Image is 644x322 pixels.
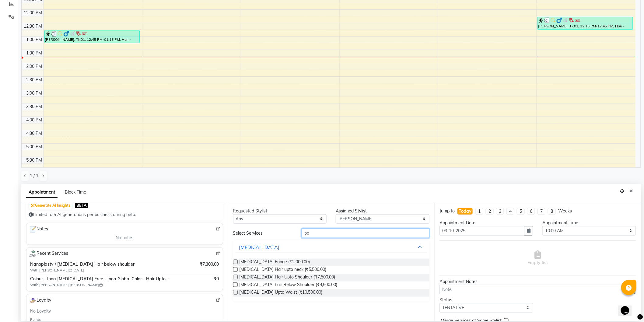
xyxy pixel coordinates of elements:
[239,243,280,251] div: [MEDICAL_DATA]
[527,208,535,215] li: 6
[23,23,44,30] div: 12:30 PM
[336,208,429,214] div: Assigned Stylist
[240,259,310,266] span: [MEDICAL_DATA] Fringe (₹2,000.00)
[25,144,44,150] div: 5:00 PM
[25,37,44,43] div: 1:00 PM
[25,77,44,83] div: 2:30 PM
[528,250,548,266] span: Empty list
[558,208,572,214] div: Weeks
[214,276,219,282] span: ₹0
[486,208,494,215] li: 2
[439,297,533,303] div: Status
[537,208,545,215] li: 7
[240,274,335,282] span: [MEDICAL_DATA] Hair Upto Shoulder (₹7,500.00)
[25,130,44,137] div: 4:30 PM
[29,226,48,233] span: Notes
[542,220,636,226] div: Appointment Time
[25,157,44,163] div: 5:30 PM
[439,220,533,226] div: Appointment Date
[26,187,58,198] span: Appointment
[506,208,514,215] li: 4
[25,117,44,123] div: 4:00 PM
[439,208,455,214] div: Jump to
[25,63,44,70] div: 2:00 PM
[229,230,297,236] div: Select Services
[29,250,68,257] span: Recent Services
[116,235,133,241] span: No notes
[30,261,172,268] span: Nanoplasty / [MEDICAL_DATA] Hair below shoulder
[75,202,88,208] span: BETA
[618,298,638,316] iframe: chat widget
[517,208,525,215] li: 5
[29,297,51,304] span: Loyalty
[459,208,471,215] div: Today
[30,268,106,273] span: With [PERSON_NAME] [DATE]
[29,201,72,210] button: Generate AI Insights
[496,208,504,215] li: 3
[236,242,427,253] button: [MEDICAL_DATA]
[30,282,106,288] span: With [PERSON_NAME],[PERSON_NAME] [DATE]
[538,17,633,30] div: [PERSON_NAME], TK01, 12:15 PM-12:45 PM, Hair - [PERSON_NAME] Trim - Crafting ([DEMOGRAPHIC_DATA])
[548,208,556,215] li: 8
[25,103,44,110] div: 3:30 PM
[25,50,44,56] div: 1:30 PM
[30,173,38,179] span: 1 / 1
[439,278,636,285] div: Appointment Notes
[439,226,524,236] input: yyyy-mm-dd
[29,212,221,218] div: Limited to 5 AI generations per business during beta.
[23,10,44,16] div: 12:00 PM
[302,229,429,238] input: Search by service name
[475,208,483,215] li: 1
[240,282,338,289] span: [MEDICAL_DATA] hair Below Shoulder (₹9,500.00)
[25,90,44,96] div: 3:00 PM
[240,266,327,274] span: [MEDICAL_DATA] Hair upto neck (₹5,500.00)
[45,30,139,43] div: [PERSON_NAME], TK01, 12:45 PM-01:15 PM, Hair - Hair Cut ([DEMOGRAPHIC_DATA])
[65,189,86,195] span: Block Time
[233,208,327,214] div: Requested Stylist
[240,289,323,297] span: [MEDICAL_DATA] Upto Waist (₹10,500.00)
[200,261,219,268] span: ₹7,300.00
[627,187,636,196] button: Close
[30,276,172,282] span: Colour - Inoa [MEDICAL_DATA] Free - Inoa Global Color - Hair Upto Shoulder ([DEMOGRAPHIC_DATA]),N...
[30,308,51,314] span: No Loyalty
